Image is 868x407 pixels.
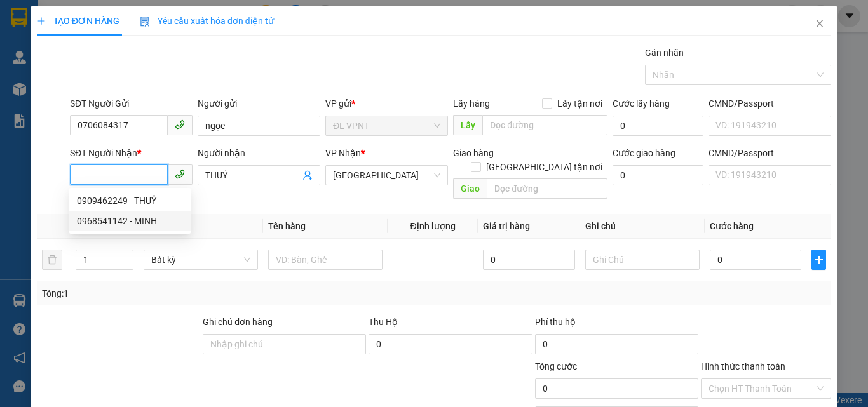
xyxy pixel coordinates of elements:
[302,170,313,180] span: user-add
[585,250,700,270] input: Ghi Chú
[552,97,607,110] span: Lấy tận nơi
[453,178,487,199] span: Giao
[710,221,754,231] span: Cước hàng
[483,250,574,270] input: 0
[77,194,183,208] div: 0909462249 - THUỶ
[69,211,191,231] div: 0968541142 - MINH
[645,48,684,58] label: Gán nhãn
[203,334,366,354] input: Ghi chú đơn hàng
[483,221,530,231] span: Giá trị hàng
[175,169,185,179] span: phone
[535,361,577,371] span: Tổng cước
[613,148,675,158] label: Cước giao hàng
[42,250,62,270] button: delete
[37,17,46,25] span: plus
[325,148,361,158] span: VP Nhận
[37,16,119,26] span: TẠO ĐƠN HÀNG
[613,116,703,136] input: Cước lấy hàng
[487,178,607,199] input: Dọc đường
[481,160,607,174] span: [GEOGRAPHIC_DATA] tận nơi
[709,146,831,160] div: CMND/Passport
[198,146,320,160] div: Người nhận
[482,115,607,135] input: Dọc đường
[69,190,191,211] div: 0909462249 - THUỶ
[203,317,273,327] label: Ghi chú đơn hàng
[140,17,150,27] img: icon
[815,18,825,29] span: close
[333,116,440,135] span: ĐL VPNT
[535,315,698,334] div: Phí thu hộ
[42,286,336,300] div: Tổng: 1
[453,148,494,158] span: Giao hàng
[175,119,185,130] span: phone
[70,146,193,160] div: SĐT Người Nhận
[268,221,306,231] span: Tên hàng
[613,98,670,109] label: Cước lấy hàng
[70,97,193,110] div: SĐT Người Gửi
[410,221,455,231] span: Định lượng
[802,6,837,42] button: Close
[151,250,250,269] span: Bất kỳ
[77,214,183,228] div: 0968541142 - MINH
[140,16,274,26] span: Yêu cầu xuất hóa đơn điện tử
[709,97,831,110] div: CMND/Passport
[333,166,440,185] span: ĐL Quận 1
[325,97,448,110] div: VP gửi
[580,214,705,239] th: Ghi chú
[198,97,320,110] div: Người gửi
[453,98,490,109] span: Lấy hàng
[701,361,785,371] label: Hình thức thanh toán
[369,317,398,327] span: Thu Hộ
[613,165,703,185] input: Cước giao hàng
[453,115,482,135] span: Lấy
[812,255,825,265] span: plus
[811,250,826,270] button: plus
[268,250,383,270] input: VD: Bàn, Ghế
